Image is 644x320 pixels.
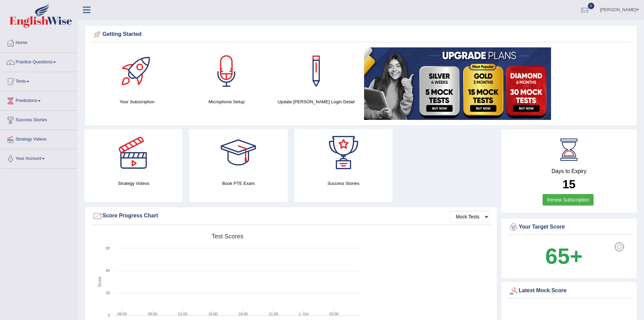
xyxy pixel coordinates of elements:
[508,286,629,296] div: Latest Mock Score
[364,47,551,120] img: small5.jpg
[299,312,309,316] tspan: 1. Oct
[508,168,629,174] h4: Days to Expiry
[239,312,248,316] text: 18:00
[508,222,629,232] div: Your Target Score
[212,233,243,240] tspan: Test scores
[106,246,110,250] text: 90
[0,34,77,50] a: Home
[269,312,278,316] text: 21:00
[563,177,576,191] b: 15
[329,312,339,316] text: 03:00
[118,312,127,316] text: 06:00
[275,98,358,105] h4: Update [PERSON_NAME] Login Detail
[0,111,77,128] a: Success Stories
[0,72,77,89] a: Tests
[92,211,490,221] div: Score Progress Chart
[108,313,110,317] text: 0
[92,29,629,40] div: Getting Started
[208,312,218,316] text: 15:00
[0,149,77,166] a: Your Account
[0,53,77,70] a: Practice Questions
[0,91,77,108] a: Predictions
[543,194,594,206] a: Renew Subscription
[185,98,268,105] h4: Microphone Setup
[106,269,110,273] text: 60
[178,312,188,316] text: 12:00
[189,180,287,187] h4: Book PTE Exam
[97,276,102,287] tspan: Score
[96,98,178,105] h4: Your Subscription
[85,180,183,187] h4: Strategy Videos
[294,180,392,187] h4: Success Stories
[148,312,157,316] text: 09:00
[588,3,595,9] span: 0
[0,130,77,147] a: Strategy Videos
[545,244,582,269] b: 65+
[106,291,110,295] text: 30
